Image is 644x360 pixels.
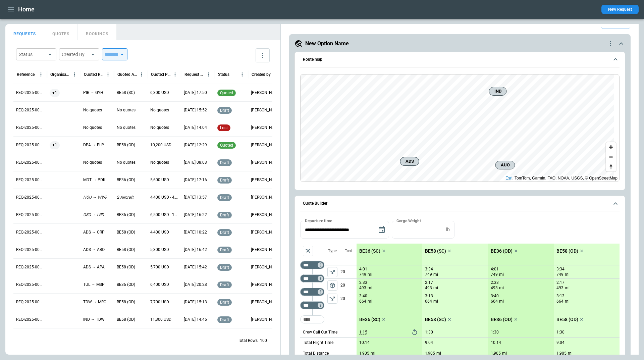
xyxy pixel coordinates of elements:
[16,107,44,113] p: REQ-2025-000257
[359,267,367,272] p: 4:01
[137,70,146,79] button: Quoted Aircraft column menu
[83,212,104,218] p: GSO → LRD
[16,299,44,305] p: REQ-2025-000246
[50,84,60,101] span: +1
[300,261,324,269] div: Not found
[37,70,45,79] button: Reference column menu
[425,280,433,285] p: 2:17
[492,88,504,95] span: IND
[16,90,44,96] p: REQ-2025-000258
[16,317,44,322] p: REQ-2025-000245
[556,285,563,291] p: 493
[83,317,105,322] p: IND → TDW
[117,107,136,113] p: No quotes
[251,212,279,218] p: Allen Maki
[300,288,324,296] div: Too short
[556,317,578,322] p: BE58 (OD)
[340,279,357,292] p: 20
[62,51,89,58] div: Created By
[117,72,137,77] div: Quoted Aircraft
[368,299,372,304] p: mi
[556,340,565,345] p: 9:04
[16,142,44,148] p: REQ-2025-000255
[327,267,337,277] button: left aligned
[16,160,44,165] p: REQ-2025-000254
[271,70,280,79] button: Created by column menu
[83,299,106,305] p: TDW → MRC
[117,160,136,165] p: No quotes
[433,272,438,277] p: mi
[556,267,565,272] p: 3:34
[303,351,329,356] p: Total Distance
[327,294,337,304] span: Type of sector
[491,272,498,277] p: 749
[425,272,432,277] p: 749
[251,299,279,305] p: Allen Maki
[117,177,135,183] p: BE36 (OD)
[340,292,357,305] p: 20
[5,24,44,40] button: REQUESTS
[327,267,337,277] span: Type of sector
[606,162,616,171] button: Reset bearing to north
[117,125,136,131] p: No quotes
[327,280,337,291] button: left aligned
[251,177,279,183] p: Allen Maki
[117,90,135,96] p: BE58 (SC)
[16,264,44,270] p: REQ-2025-000248
[446,227,450,233] p: lb
[251,317,279,322] p: Ben Gundermann
[491,248,513,254] p: BE36 (OD)
[359,299,366,304] p: 664
[433,299,438,304] p: mi
[556,248,578,254] p: BE58 (OD)
[359,351,369,356] p: 1,905
[184,195,207,200] p: 08/13/2025 13:57
[150,90,169,96] p: 6,300 USD
[556,294,565,299] p: 3:13
[16,177,44,183] p: REQ-2025-000253
[425,340,433,345] p: 9:04
[50,72,70,77] div: Organisation
[425,285,432,291] p: 493
[425,330,433,335] p: 1:30
[83,90,103,96] p: PIB → GYH
[117,317,135,322] p: BE58 (OD)
[498,162,512,168] span: AUO
[219,178,230,183] span: draft
[150,247,169,253] p: 5,300 USD
[568,351,573,356] p: mi
[117,299,135,305] p: BE58 (OD)
[150,264,169,270] p: 5,700 USD
[50,137,60,154] span: +1
[16,229,44,235] p: REQ-2025-000250
[184,264,207,270] p: 07/31/2025 15:42
[251,142,279,148] p: Ben Gundermann
[300,315,324,323] div: Too short
[84,72,104,77] div: Quoted Route
[396,218,421,223] label: Cargo Weight
[505,176,513,181] a: Esri
[251,229,279,235] p: Cady Howell
[150,142,171,148] p: 10,200 USD
[83,107,102,113] p: No quotes
[256,48,270,62] button: more
[184,282,207,288] p: 07/28/2025 20:28
[117,195,133,200] p: 2 Aircraft
[150,160,169,165] p: No quotes
[83,160,102,165] p: No quotes
[425,317,446,322] p: BE58 (SC)
[184,247,207,253] p: 07/31/2025 16:42
[219,160,230,165] span: draft
[150,317,171,322] p: 11,300 USD
[359,294,367,299] p: 3:40
[204,70,213,79] button: Request Created At (UTC-05:00) column menu
[565,285,570,291] p: mi
[368,272,372,277] p: mi
[150,195,178,200] p: 4,400 USD - 4,900 USD
[499,285,504,291] p: mi
[251,90,279,96] p: Allen Maki
[556,280,565,285] p: 2:17
[184,317,207,322] p: 07/21/2025 14:45
[104,70,112,79] button: Quoted Route column menu
[184,229,207,235] p: 08/01/2025 10:22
